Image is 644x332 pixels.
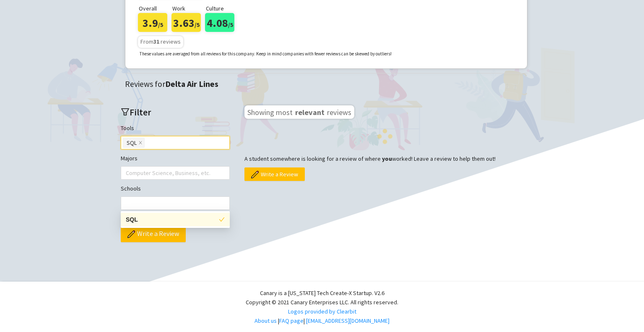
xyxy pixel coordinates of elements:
[126,215,219,224] div: SQL
[140,50,392,58] p: These values are averaged from all reviews for this company. Keep in mind companies with fewer re...
[140,38,181,45] span: From reviews
[137,228,179,239] span: Write a Review
[261,170,298,179] span: Write a Review
[138,141,143,146] span: close
[279,317,304,324] a: FAQ page
[121,225,186,242] button: Write a Review
[127,230,135,238] img: pencil.png
[138,13,167,32] div: 3.9
[382,155,392,162] b: you
[260,289,384,297] span: Canary is a [US_STATE] Tech Create-X Startup. V2.6
[172,4,205,13] p: Work
[165,79,218,89] strong: Delta Air Lines
[146,138,148,148] input: Tools
[158,21,163,29] span: /5
[206,4,239,13] p: Culture
[121,107,130,116] span: filter
[127,138,137,147] span: SQL
[246,288,398,325] div: | |
[244,105,354,119] h3: Showing most reviews
[228,21,233,29] span: /5
[288,308,356,315] a: Logos provided by Clearbit
[254,317,277,324] a: About us
[205,13,234,32] div: 4.08
[125,78,532,91] div: Reviews for
[121,213,230,226] div: SQL
[121,184,141,193] label: Schools
[171,13,201,32] div: 3.63
[121,154,138,163] label: Majors
[244,154,525,163] p: A student somewhere is looking for a review of where worked! Leave a review to help them out!
[139,4,171,13] p: Overall
[246,298,398,306] span: Copyright © 2021 Canary Enterprises LLC. All rights reserved.
[219,217,225,222] span: check
[121,123,134,133] label: Tools
[121,105,230,119] h2: Filter
[294,106,325,116] span: relevant
[251,171,259,178] img: pencil.png
[244,167,305,181] button: Write a Review
[153,38,159,45] b: 31
[195,21,200,29] span: /5
[306,317,390,324] a: [EMAIL_ADDRESS][DOMAIN_NAME]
